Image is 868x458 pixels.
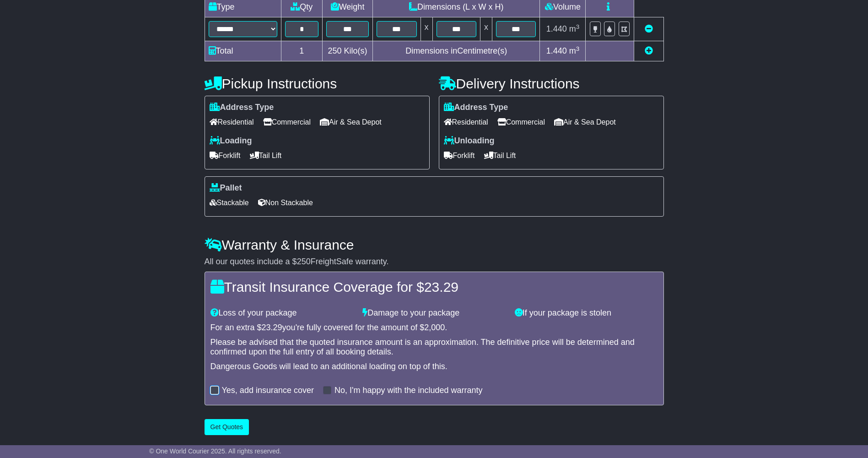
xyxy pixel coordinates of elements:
[205,41,281,61] td: Total
[210,196,249,210] span: Stackable
[320,115,382,129] span: Air & Sea Depot
[210,338,658,357] div: Please be advised that the quoted insurance amount is an approximation. The definitive price will...
[569,24,580,33] span: m
[421,17,432,41] td: x
[210,103,274,113] label: Address Type
[576,23,580,30] sup: 3
[334,386,483,396] label: No, I'm happy with the included warranty
[444,103,508,113] label: Address Type
[210,362,658,372] div: Dangerous Goods will lead to an additional loading on top of this.
[297,257,311,266] span: 250
[323,41,373,61] td: Kilo(s)
[484,148,516,163] span: Tail Lift
[262,323,282,332] span: 23.29
[263,115,311,129] span: Commercial
[444,136,495,146] label: Unloading
[645,46,653,55] a: Add new item
[569,46,580,55] span: m
[210,148,241,163] span: Forklift
[210,279,658,294] h4: Transit Insurance Coverage for $
[576,45,580,52] sup: 3
[210,136,252,146] label: Loading
[250,148,282,163] span: Tail Lift
[205,76,430,91] h4: Pickup Instructions
[210,115,254,129] span: Residential
[149,447,281,455] span: © One World Courier 2025. All rights reserved.
[424,279,458,294] span: 23.29
[554,115,616,129] span: Air & Sea Depot
[222,386,314,396] label: Yes, add insurance cover
[328,46,342,55] span: 250
[444,148,475,163] span: Forklift
[205,257,664,267] div: All our quotes include a $ FreightSafe warranty.
[205,237,664,252] h4: Warranty & Insurance
[510,308,663,318] div: If your package is stolen
[206,308,358,318] div: Loss of your package
[281,41,323,61] td: 1
[497,115,545,129] span: Commercial
[358,308,510,318] div: Damage to your package
[210,183,242,193] label: Pallet
[258,196,313,210] span: Non Stackable
[546,24,567,33] span: 1.440
[546,46,567,55] span: 1.440
[205,419,249,435] button: Get Quotes
[424,323,445,332] span: 2,000
[444,115,488,129] span: Residential
[439,76,664,91] h4: Delivery Instructions
[645,24,653,33] a: Remove this item
[480,17,492,41] td: x
[210,323,658,333] div: For an extra $ you're fully covered for the amount of $ .
[373,41,540,61] td: Dimensions in Centimetre(s)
